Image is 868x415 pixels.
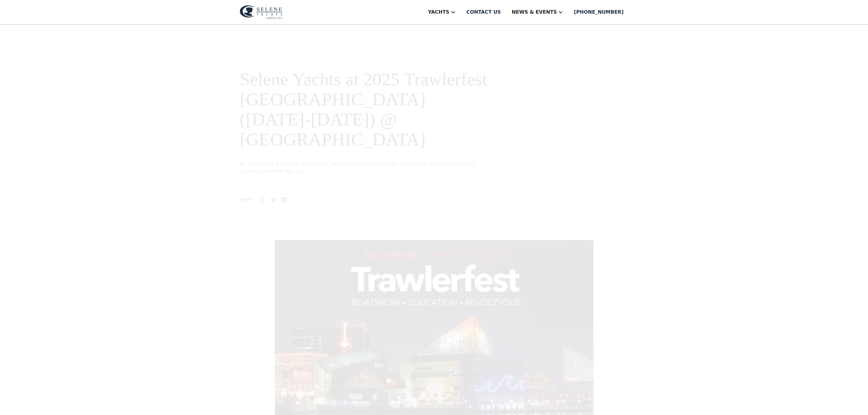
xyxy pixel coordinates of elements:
[466,9,501,16] div: Contact us
[428,9,449,16] div: Yachts
[240,197,253,202] div: SHARE
[240,5,283,19] img: logo
[512,9,557,16] div: News & EVENTS
[281,196,288,203] img: Linkedin
[574,9,623,16] div: [PHONE_NUMBER]
[259,196,266,203] img: facebook
[270,196,277,203] img: Twitter
[240,160,492,175] p: As Trawlerfest Baltimore approaches, we’ll be updating this page with all the latest Selene news,...
[240,69,492,149] h1: Selene Yachts at 2025 Trawlerfest [GEOGRAPHIC_DATA] ([DATE]-[DATE]) @ [GEOGRAPHIC_DATA]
